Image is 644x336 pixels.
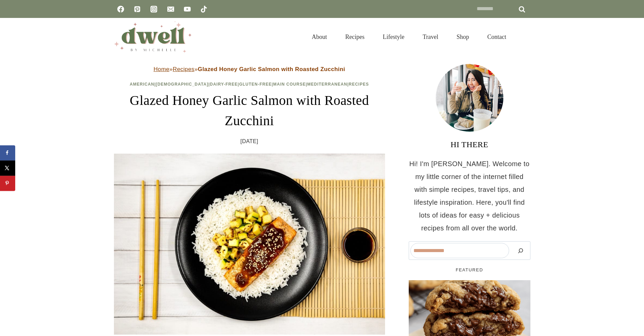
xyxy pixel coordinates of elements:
a: Gluten-Free [239,82,271,87]
a: Shop [447,25,478,49]
a: Lifestyle [374,25,413,49]
a: Recipes [336,25,374,49]
span: | | | | | | [130,82,369,87]
a: About [303,25,336,49]
a: Home [153,66,169,72]
time: [DATE] [240,136,258,147]
a: Instagram [147,2,161,16]
a: Mediterranean [307,82,347,87]
a: Facebook [114,2,127,16]
a: Dairy-Free [210,82,238,87]
span: » » [153,66,345,72]
p: Hi! I'm [PERSON_NAME]. Welcome to my little corner of the internet filled with simple recipes, tr... [409,157,530,234]
h5: FEATURED [409,267,530,273]
nav: Primary Navigation [303,25,515,49]
a: Recipes [173,66,194,72]
a: Travel [413,25,447,49]
strong: Glazed Honey Garlic Salmon with Roasted Zucchini [198,66,345,72]
img: Honey garlic salmon and roasted zucchini with rice, plated [114,154,385,335]
a: Contact [478,25,516,49]
h1: Glazed Honey Garlic Salmon with Roasted Zucchini [114,90,385,131]
button: View Search Form [519,31,530,43]
a: American [130,82,154,87]
h3: HI THERE [409,138,530,151]
a: TikTok [197,2,211,16]
a: Recipes [349,82,369,87]
a: YouTube [181,2,194,16]
button: Search [512,243,529,258]
a: [DEMOGRAPHIC_DATA] [156,82,209,87]
a: Main Course [273,82,306,87]
a: Email [164,2,177,16]
a: Pinterest [130,2,144,16]
img: DWELL by michelle [114,21,192,52]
